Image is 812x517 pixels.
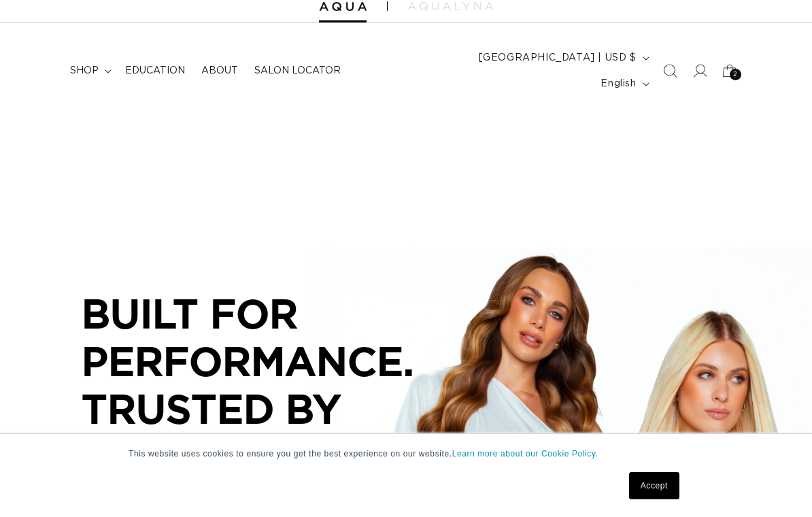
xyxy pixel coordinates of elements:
[254,65,341,77] span: Salon Locator
[246,56,349,85] a: Salon Locator
[655,56,685,86] summary: Search
[201,65,238,77] span: About
[408,2,493,10] img: aqualyna.com
[479,51,637,65] span: [GEOGRAPHIC_DATA] | USD $
[70,65,99,77] span: shop
[471,45,655,71] button: [GEOGRAPHIC_DATA] | USD $
[629,472,679,499] a: Accept
[319,2,367,12] img: Aqua Hair Extensions
[452,449,598,458] a: Learn more about our Cookie Policy.
[82,290,490,479] p: BUILT FOR PERFORMANCE. TRUSTED BY PROFESSIONALS.
[600,77,636,91] span: English
[125,65,185,77] span: Education
[129,448,683,460] p: This website uses cookies to ensure you get the best experience on our website.
[592,71,654,97] button: English
[117,56,193,85] a: Education
[62,56,117,85] summary: shop
[733,69,738,80] span: 2
[193,56,246,85] a: About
